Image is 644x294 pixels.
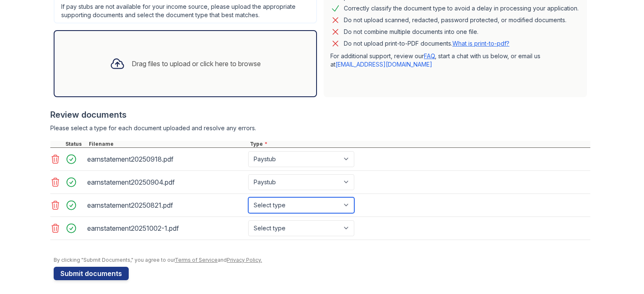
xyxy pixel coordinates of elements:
[344,39,509,48] p: Do not upload print-to-PDF documents.
[87,222,245,235] div: earnstatement20251002-1.pdf
[87,152,245,166] div: earnstatement20250918.pdf
[335,61,432,68] a: [EMAIL_ADDRESS][DOMAIN_NAME]
[87,175,245,189] div: earnstatement20250904.pdf
[50,109,590,121] div: Review documents
[64,141,87,147] div: Status
[50,124,590,132] div: Please select a type for each document uploaded and resolve any errors.
[452,40,509,47] a: What is print-to-pdf?
[54,257,590,263] div: By clicking "Submit Documents," you agree to our and
[175,257,218,263] a: Terms of Service
[132,59,261,69] div: Drag files to upload or click here to browse
[54,267,129,280] button: Submit documents
[344,3,579,13] div: Correctly classify the document type to avoid a delay in processing your application.
[424,52,435,59] a: FAQ
[248,141,590,147] div: Type
[227,257,262,263] a: Privacy Policy.
[344,15,566,25] div: Do not upload scanned, redacted, password protected, or modified documents.
[330,52,580,69] p: For additional support, review our , start a chat with us below, or email us at
[87,141,248,147] div: Filename
[344,27,478,37] div: Do not combine multiple documents into one file.
[87,199,245,212] div: earnstatement20250821.pdf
